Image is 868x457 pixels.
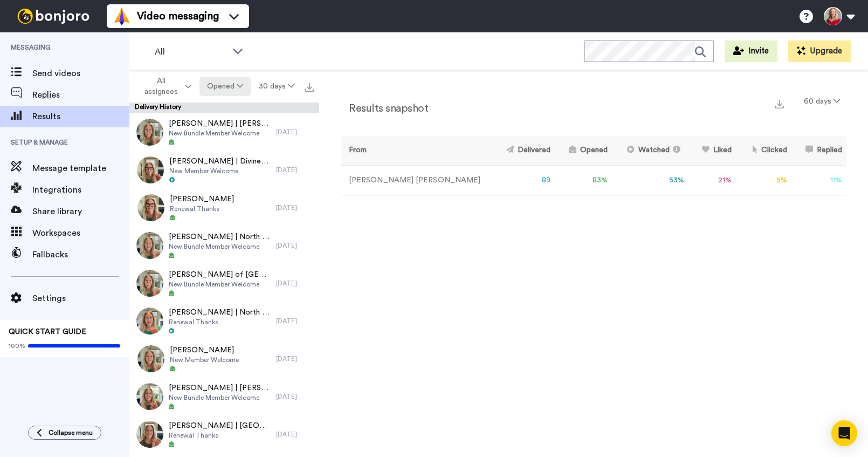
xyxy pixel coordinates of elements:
button: 60 days [797,92,846,111]
a: [PERSON_NAME] | North Gwinnett CooperativeRenewal Thanks[DATE] [129,302,319,340]
a: [PERSON_NAME] | [PERSON_NAME] PresbNew Bundle Member Welcome[DATE] [129,113,319,151]
img: export.svg [305,83,314,92]
div: [DATE] [276,128,314,137]
button: Invite [725,40,777,62]
span: Renewal Thanks [169,431,271,440]
span: [PERSON_NAME] | North Gwinnett Coop [169,231,271,242]
th: From [341,136,492,166]
img: bj-logo-header-white.svg [13,9,94,24]
div: [DATE] [276,392,314,401]
a: [PERSON_NAME] | [GEOGRAPHIC_DATA]Renewal Thanks[DATE] [129,415,319,453]
img: 21be6abe-d571-4896-95f8-27afaf1e24b6-thumb.jpg [137,156,164,183]
div: [DATE] [276,317,314,325]
span: Renewal Thanks [169,318,271,326]
span: Results [32,110,129,123]
span: [PERSON_NAME] | North Gwinnett Cooperative [169,307,271,318]
a: [PERSON_NAME]Renewal Thanks[DATE] [129,189,319,227]
span: [PERSON_NAME] | [GEOGRAPHIC_DATA] [169,420,271,431]
button: Collapse menu [28,426,101,440]
span: Collapse menu [49,428,93,437]
img: 5a9bc0eb-6c8d-4747-8597-537621585552-thumb.jpg [136,232,163,259]
button: Export a summary of each team member’s results that match this filter now. [772,96,787,111]
span: New Member Welcome [169,167,271,175]
img: export.svg [775,100,784,108]
div: [DATE] [276,354,314,363]
span: [PERSON_NAME] | Divine Hope [169,156,271,167]
span: Video messaging [137,9,219,24]
img: 78398072-43b1-4a62-b32d-6a321d510b0b-thumb.jpg [137,345,164,372]
img: a051e4cd-645b-4e5f-bf5f-17ac379484b2-thumb.jpg [136,421,163,448]
a: [PERSON_NAME] | [PERSON_NAME] PresNew Bundle Member Welcome[DATE] [129,378,319,415]
span: Replies [32,88,129,101]
span: [PERSON_NAME] | [PERSON_NAME] Presb [169,118,271,129]
th: Replied [791,136,846,166]
h2: Results snapshot [341,103,428,114]
div: [DATE] [276,203,314,212]
span: New Bundle Member Welcome [169,393,271,402]
span: [PERSON_NAME] | [PERSON_NAME] Pres [169,383,271,393]
img: 3effe59d-2b42-4c16-b316-2b6bb206e4a8-thumb.jpg [136,270,163,297]
a: [PERSON_NAME] | Divine HopeNew Member Welcome[DATE] [129,151,319,189]
div: Delivery History [129,103,319,113]
td: 11 % [791,166,846,195]
div: [DATE] [276,166,314,174]
span: All [155,45,227,58]
button: Export all results that match these filters now. [302,78,317,94]
div: [DATE] [276,241,314,250]
a: [PERSON_NAME]New Member Welcome[DATE] [129,340,319,378]
td: 5 % [736,166,791,195]
span: New Member Welcome [170,356,239,364]
td: 89 [492,166,555,195]
span: Fallbacks [32,248,129,261]
td: [PERSON_NAME] [PERSON_NAME] [341,166,492,195]
img: ae86e392-23d5-4359-8185-fc28009b8545-thumb.jpg [136,383,163,410]
div: [DATE] [276,279,314,288]
td: 53 % [612,166,688,195]
span: Integrations [32,183,129,196]
img: 96eb7af9-f406-4b80-8bd7-0a700121f0d7-thumb.jpg [136,308,163,335]
span: [PERSON_NAME] [170,194,234,204]
a: [PERSON_NAME] | North Gwinnett CoopNew Bundle Member Welcome[DATE] [129,227,319,264]
span: New Bundle Member Welcome [169,129,271,138]
img: 3bf12547-d06e-43b5-b52b-2f6032c3724e-thumb.jpg [137,194,164,221]
img: vm-color.svg [113,8,130,25]
button: All assignees [132,71,199,101]
div: Open Intercom Messenger [831,420,857,446]
button: 30 days [251,77,302,96]
th: Watched [612,136,688,166]
button: Opened [199,77,251,96]
td: 21 % [688,166,736,195]
span: All assignees [139,76,183,97]
span: 100% [9,342,25,350]
span: Renewal Thanks [170,204,234,213]
th: Liked [688,136,736,166]
span: [PERSON_NAME] of [GEOGRAPHIC_DATA] [169,269,271,280]
span: New Bundle Member Welcome [169,280,271,289]
img: f79da061-b075-4aeb-87ee-52f05ac94c17-thumb.jpg [136,119,163,146]
span: Workspaces [32,227,129,240]
span: Message template [32,162,129,175]
th: Clicked [736,136,791,166]
span: Settings [32,292,129,305]
a: [PERSON_NAME] of [GEOGRAPHIC_DATA]New Bundle Member Welcome[DATE] [129,264,319,302]
span: New Bundle Member Welcome [169,242,271,251]
span: Send videos [32,67,129,80]
button: Upgrade [788,40,851,62]
div: [DATE] [276,430,314,439]
th: Delivered [492,136,555,166]
th: Opened [555,136,612,166]
span: Share library [32,205,129,218]
td: 83 % [555,166,612,195]
span: [PERSON_NAME] [170,345,239,356]
span: QUICK START GUIDE [9,328,86,336]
